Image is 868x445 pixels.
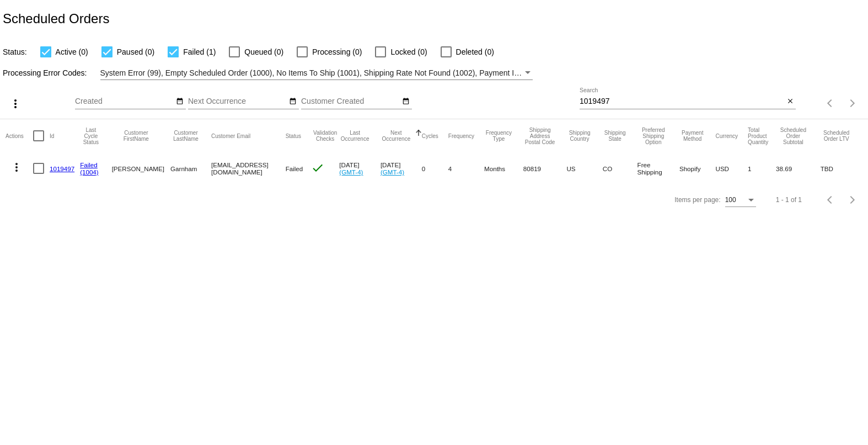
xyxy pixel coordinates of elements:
[6,119,33,152] mat-header-cell: Actions
[637,127,669,145] button: Change sorting for PreferredShippingOption
[448,152,484,184] mat-cell: 4
[821,130,853,142] button: Change sorting for LifetimeValue
[176,97,184,106] mat-icon: date_range
[286,133,301,139] button: Change sorting for Status
[381,130,412,142] button: Change sorting for NextOccurrenceUtc
[842,189,864,211] button: Next page
[339,152,381,184] mat-cell: [DATE]
[381,152,422,184] mat-cell: [DATE]
[312,45,362,59] span: Processing (0)
[786,97,794,106] mat-icon: close
[422,152,448,184] mat-cell: 0
[679,152,716,184] mat-cell: Shopify
[211,133,250,139] button: Change sorting for CustomerEmail
[289,97,297,106] mat-icon: date_range
[819,189,842,211] button: Previous page
[56,45,88,59] span: Active (0)
[112,130,160,142] button: Change sorting for CustomerFirstName
[776,152,821,184] mat-cell: 38.69
[183,45,216,59] span: Failed (1)
[448,133,474,139] button: Change sorting for Frequency
[50,133,54,139] button: Change sorting for Id
[188,97,287,106] input: Next Occurrence
[244,45,283,59] span: Queued (0)
[842,92,864,114] button: Next page
[170,130,201,142] button: Change sorting for CustomerLastName
[716,152,748,184] mat-cell: USD
[674,196,720,204] div: Items per page:
[748,152,776,184] mat-cell: 1
[523,152,567,184] mat-cell: 80819
[725,196,736,204] span: 100
[716,133,738,139] button: Change sorting for CurrencyIso
[80,127,101,145] button: Change sorting for LastProcessingCycleId
[170,152,211,184] mat-cell: Garnham
[637,152,679,184] mat-cell: Free Shipping
[679,130,706,142] button: Change sorting for PaymentMethod.Type
[10,161,23,174] mat-icon: more_vert
[80,168,99,176] a: (1004)
[484,130,513,142] button: Change sorting for FrequencyType
[211,152,286,184] mat-cell: [EMAIL_ADDRESS][DOMAIN_NAME]
[748,119,776,152] mat-header-cell: Total Product Quantity
[339,130,371,142] button: Change sorting for LastOccurrenceUtc
[80,161,98,168] a: Failed
[725,197,756,204] mat-select: Items per page:
[381,168,404,176] a: (GMT-4)
[286,165,303,172] span: Failed
[484,152,523,184] mat-cell: Months
[566,152,602,184] mat-cell: US
[3,47,27,56] span: Status:
[75,97,174,106] input: Created
[776,196,802,204] div: 1 - 1 of 1
[456,45,494,59] span: Deleted (0)
[311,161,324,174] mat-icon: check
[112,152,170,184] mat-cell: [PERSON_NAME]
[784,96,796,108] button: Clear
[821,152,862,184] mat-cell: TBD
[580,97,784,106] input: Search
[390,45,427,59] span: Locked (0)
[9,97,22,110] mat-icon: more_vert
[566,130,592,142] button: Change sorting for ShippingCountry
[301,97,400,106] input: Customer Created
[3,11,109,27] h2: Scheduled Orders
[100,66,533,80] mat-select: Filter by Processing Error Codes
[603,152,637,184] mat-cell: CO
[523,127,557,145] button: Change sorting for ShippingPostcode
[603,130,628,142] button: Change sorting for ShippingState
[311,119,339,152] mat-header-cell: Validation Checks
[3,68,87,77] span: Processing Error Codes:
[819,92,842,114] button: Previous page
[339,168,363,176] a: (GMT-4)
[422,133,438,139] button: Change sorting for Cycles
[50,165,74,172] a: 1019497
[776,127,811,145] button: Change sorting for Subtotal
[402,97,410,106] mat-icon: date_range
[117,45,154,59] span: Paused (0)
